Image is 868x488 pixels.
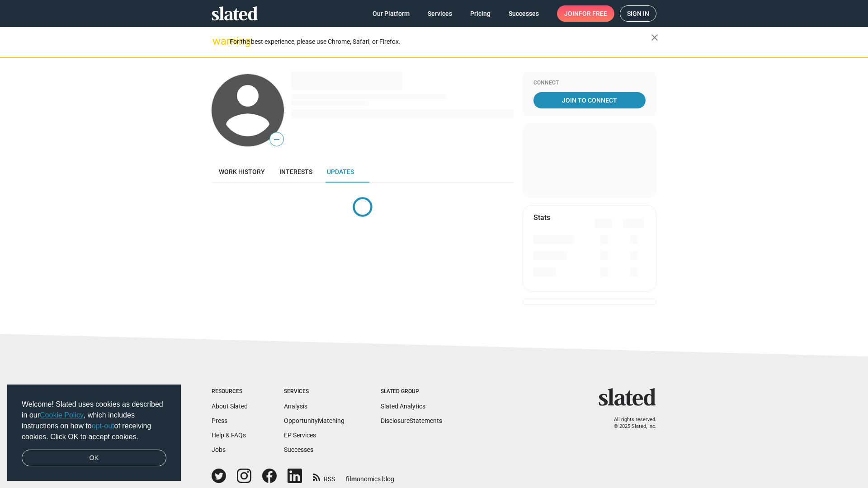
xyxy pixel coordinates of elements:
a: Work history [212,161,272,183]
a: EP Services [284,432,316,439]
a: Jobs [212,446,226,453]
span: Updates [327,168,354,175]
a: OpportunityMatching [284,417,344,424]
a: Analysis [284,403,307,410]
span: Pricing [470,5,491,22]
span: Work history [219,168,265,175]
mat-card-title: Stats [533,213,550,222]
a: filmonomics blog [346,468,394,483]
a: Press [212,417,227,424]
a: Cookie Policy [40,411,84,419]
a: Help & FAQs [212,432,246,439]
a: About Slated [212,403,248,410]
div: Services [284,388,344,395]
a: Join To Connect [533,92,646,108]
span: Interests [279,168,312,175]
a: Services [420,5,459,22]
div: Connect [533,80,646,87]
a: Our Platform [365,5,417,22]
a: Joinfor free [557,5,614,22]
a: dismiss cookie message [22,450,166,467]
mat-icon: close [649,32,660,43]
a: Successes [284,446,313,453]
div: Slated Group [381,388,442,395]
span: Join [564,5,607,22]
a: RSS [313,469,335,483]
span: Join To Connect [535,92,644,108]
a: Sign in [620,5,656,22]
div: Resources [212,388,248,395]
a: DisclosureStatements [381,417,442,424]
div: For the best experience, please use Chrome, Safari, or Firefox. [230,36,651,48]
a: Slated Analytics [381,403,425,410]
span: Successes [509,5,539,22]
p: All rights reserved. © 2025 Slated, Inc. [604,417,656,430]
a: Updates [320,161,361,183]
span: Services [428,5,452,22]
span: film [346,475,357,483]
span: Our Platform [373,5,410,22]
span: — [270,134,283,145]
a: Interests [272,161,320,183]
a: Pricing [463,5,498,22]
a: Successes [501,5,546,22]
div: cookieconsent [7,385,181,481]
span: Welcome! Slated uses cookies as described in our , which includes instructions on how to of recei... [22,399,166,442]
a: opt-out [92,422,114,430]
span: for free [579,5,607,22]
span: Sign in [627,6,649,21]
mat-icon: warning [212,36,223,47]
